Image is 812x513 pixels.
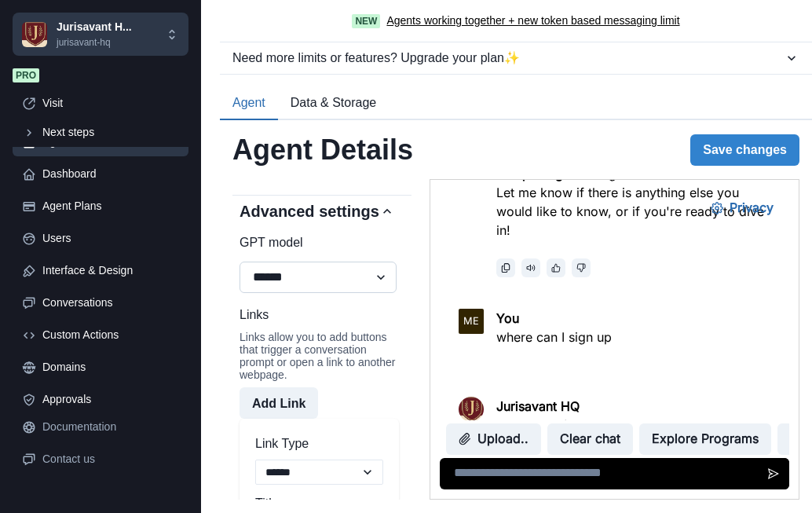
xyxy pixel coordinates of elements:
[278,87,389,120] button: Data & Storage
[57,19,132,35] p: Jurisavant H...
[240,306,390,324] label: Links
[42,198,179,214] div: Agent Plans
[255,434,374,453] label: Link Type
[42,327,179,343] div: Custom Actions
[227,196,411,227] button: Advanced settings
[232,49,784,68] div: Need more limits or features? Upgrade your plan ✨
[352,14,380,28] span: New
[42,95,179,112] div: Visit
[268,13,356,44] button: Privacy Settings
[42,166,179,182] div: Dashboard
[42,419,179,435] div: Documentation
[240,233,390,252] label: GPT model
[690,134,799,166] button: Save changes
[22,22,47,47] img: Chakra UI
[42,124,179,141] div: Next steps
[42,230,179,247] div: Users
[42,295,179,311] div: Conversations
[57,35,132,49] p: jurisavant-hq
[42,262,179,279] div: Interface & Design
[430,180,799,499] iframe: Agent Chat
[42,391,179,408] div: Approvals
[386,13,679,29] a: Agents working together + new token based messaging limit
[42,451,179,467] div: Contact us
[255,494,374,513] label: Title
[13,13,188,56] button: Chakra UIJurisavant H...jurisavant-hq
[232,133,413,167] h2: Agent Details
[220,87,278,120] button: Agent
[13,68,39,82] span: Pro
[13,412,188,442] a: Documentation
[220,42,812,74] button: Need more limits or features? Upgrade your plan✨
[240,387,318,419] button: Add Link
[327,278,359,310] button: Send message
[347,244,521,275] button: Join Jurisavant Academy
[240,331,399,381] div: Links allow you to add buttons that trigger a conversation prompt or open a link to another webpage.
[42,359,179,376] div: Domains
[240,202,379,221] h2: Advanced settings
